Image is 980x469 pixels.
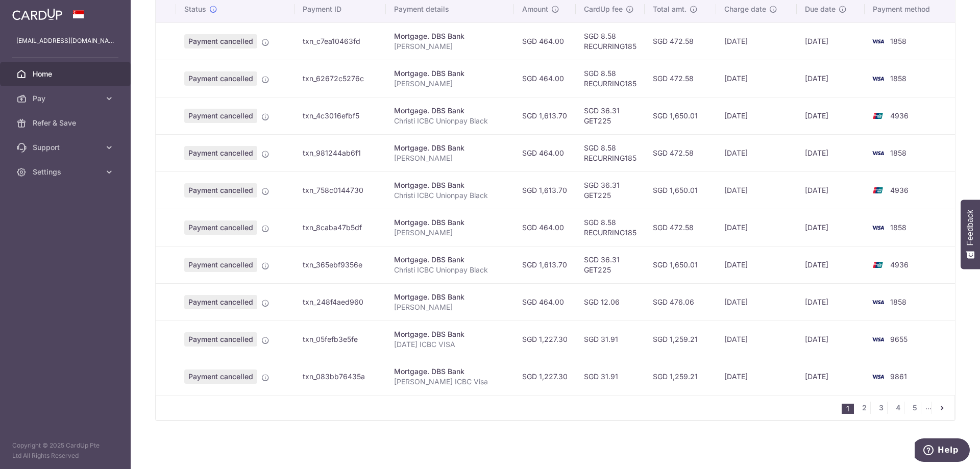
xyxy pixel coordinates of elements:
[184,4,206,14] span: Status
[842,404,854,414] li: 1
[645,22,716,60] td: SGD 472.58
[868,371,888,383] img: Bank Card
[797,171,865,209] td: [DATE]
[514,171,576,209] td: SGD 1,613.70
[576,22,645,60] td: SGD 8.58 RECURRING185
[16,36,114,46] p: [EMAIL_ADDRESS][DOMAIN_NAME]
[724,4,766,14] span: Charge date
[394,377,506,387] p: [PERSON_NAME] ICBC Visa
[33,118,100,128] span: Refer & Save
[576,60,645,97] td: SGD 8.58 RECURRING185
[797,246,865,283] td: [DATE]
[868,221,888,234] img: Bank Card
[868,72,888,85] img: Bank Card
[12,8,62,20] img: CardUp
[295,60,386,97] td: txn_62672c5276c
[576,358,645,395] td: SGD 31.91
[716,358,797,395] td: [DATE]
[797,209,865,246] td: [DATE]
[890,298,906,306] span: 1858
[514,320,576,358] td: SGD 1,227.30
[890,260,909,269] span: 4936
[33,142,100,153] span: Support
[514,97,576,134] td: SGD 1,613.70
[805,4,836,14] span: Due date
[295,246,386,283] td: txn_365ebf9356e
[295,320,386,358] td: txn_05fefb3e5fe
[514,283,576,320] td: SGD 464.00
[797,60,865,97] td: [DATE]
[890,37,906,45] span: 1858
[584,4,623,14] span: CardUp fee
[514,60,576,97] td: SGD 464.00
[295,171,386,209] td: txn_758c0144730
[868,184,888,196] img: Bank Card
[842,396,954,420] nav: pager
[295,358,386,395] td: txn_083bb76435a
[797,283,865,320] td: [DATE]
[394,31,506,41] div: Mortgage. DBS Bank
[184,220,257,235] span: Payment cancelled
[394,180,506,190] div: Mortgage. DBS Bank
[394,302,506,312] p: [PERSON_NAME]
[33,167,100,177] span: Settings
[184,258,257,272] span: Payment cancelled
[576,320,645,358] td: SGD 31.91
[892,402,904,414] a: 4
[184,71,257,86] span: Payment cancelled
[576,209,645,246] td: SGD 8.58 RECURRING185
[716,60,797,97] td: [DATE]
[295,283,386,320] td: txn_248f4aed960
[653,4,687,14] span: Total amt.
[394,329,506,339] div: Mortgage. DBS Bank
[576,134,645,171] td: SGD 8.58 RECURRING185
[868,110,888,122] img: Bank Card
[890,149,906,157] span: 1858
[716,97,797,134] td: [DATE]
[868,333,888,345] img: Bank Card
[797,320,865,358] td: [DATE]
[295,97,386,134] td: txn_4c3016efbf5
[184,146,257,160] span: Payment cancelled
[514,134,576,171] td: SGD 464.00
[522,4,548,14] span: Amount
[576,246,645,283] td: SGD 36.31 GET225
[184,332,257,347] span: Payment cancelled
[890,74,906,83] span: 1858
[295,22,386,60] td: txn_c7ea10463fd
[514,22,576,60] td: SGD 464.00
[394,143,506,153] div: Mortgage. DBS Bank
[645,246,716,283] td: SGD 1,650.01
[961,200,980,269] button: Feedback - Show survey
[868,296,888,308] img: Bank Card
[890,111,909,120] span: 4936
[394,255,506,265] div: Mortgage. DBS Bank
[797,97,865,134] td: [DATE]
[394,68,506,79] div: Mortgage. DBS Bank
[33,93,100,104] span: Pay
[514,358,576,395] td: SGD 1,227.30
[716,134,797,171] td: [DATE]
[797,134,865,171] td: [DATE]
[797,358,865,395] td: [DATE]
[645,358,716,395] td: SGD 1,259.21
[394,366,506,377] div: Mortgage. DBS Bank
[797,22,865,60] td: [DATE]
[868,147,888,159] img: Bank Card
[394,116,506,126] p: Christi ICBC Unionpay Black
[716,22,797,60] td: [DATE]
[890,335,908,343] span: 9655
[184,109,257,123] span: Payment cancelled
[909,402,921,414] a: 5
[394,190,506,201] p: Christi ICBC Unionpay Black
[394,79,506,89] p: [PERSON_NAME]
[184,34,257,48] span: Payment cancelled
[966,210,975,245] span: Feedback
[394,265,506,275] p: Christi ICBC Unionpay Black
[576,171,645,209] td: SGD 36.31 GET225
[514,246,576,283] td: SGD 1,613.70
[295,134,386,171] td: txn_981244ab6f1
[645,60,716,97] td: SGD 472.58
[858,402,870,414] a: 2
